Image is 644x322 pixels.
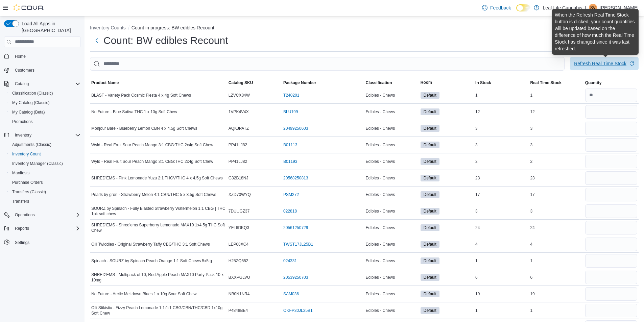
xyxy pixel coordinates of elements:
[12,211,80,219] span: Operations
[474,157,529,166] div: 2
[424,307,436,314] span: Default
[12,80,31,88] button: Catalog
[9,188,49,196] a: Transfers (Classic)
[365,208,395,214] span: Edibles - Chews
[364,79,419,87] button: Classification
[574,60,626,67] div: Refresh Real Time Stock
[1,237,83,247] button: Settings
[9,89,80,97] span: Classification (Classic)
[421,175,439,181] span: Default
[9,99,52,107] a: My Catalog (Classic)
[283,109,298,115] a: BLU199
[90,24,639,32] nav: An example of EuiBreadcrumbs
[424,142,436,148] span: Default
[9,178,46,187] a: Purchase Orders
[283,159,297,164] a: B01193
[9,188,80,196] span: Transfers (Classic)
[12,224,80,232] span: Reports
[424,258,436,264] span: Default
[7,89,83,98] button: Classification (Classic)
[421,142,439,148] span: Default
[424,125,436,131] span: Default
[229,208,250,214] span: 7DUUGZ37
[7,107,83,117] button: My Catalog (Beta)
[474,79,529,87] button: In Stock
[365,258,395,264] span: Edibles - Chews
[421,80,432,85] span: Room
[365,225,395,230] span: Edibles - Chews
[365,93,395,98] span: Edibles - Chews
[7,178,83,187] button: Purchase Orders
[529,174,583,182] div: 23
[91,126,197,131] span: Monjour Bare - Blueberry Lemon CBN 4 x 4.5g Soft Chews
[529,306,583,315] div: 1
[283,80,316,85] span: Package Number
[283,308,313,313] a: OKFP30JL25B1
[424,192,436,198] span: Default
[590,4,596,12] span: SV
[474,290,529,298] div: 19
[12,80,80,88] span: Catalog
[530,80,561,85] span: Real Time Stock
[421,307,439,314] span: Default
[7,197,83,206] button: Transfers
[15,68,34,73] span: Customers
[12,66,80,74] span: Customers
[90,25,126,30] button: Inventory Counts
[7,98,83,107] button: My Catalog (Classic)
[529,290,583,298] div: 19
[600,4,639,12] p: [PERSON_NAME]
[91,291,196,297] span: No Future - Arctic Meltdown Blues 1 x 10g Sour Soft Chew
[424,241,436,247] span: Default
[12,131,80,139] span: Inventory
[529,273,583,281] div: 6
[15,132,31,138] span: Inventory
[584,79,639,87] button: Quantity
[90,79,227,87] button: Product Name
[475,80,491,85] span: In Stock
[529,91,583,99] div: 1
[424,291,436,297] span: Default
[529,240,583,248] div: 4
[283,275,308,280] a: 20539250703
[91,142,213,148] span: Wyld - Real Fruit Sour Peach Mango 3:1 CBG:THC 2x4g Soft Chew
[9,178,80,187] span: Purchase Orders
[421,92,439,99] span: Default
[490,4,511,11] span: Feedback
[479,1,514,15] a: Feedback
[9,89,56,97] a: Classification (Classic)
[283,192,299,197] a: PSM272
[19,20,80,34] span: Load All Apps in [GEOGRAPHIC_DATA]
[229,175,248,181] span: G32B18NJ
[421,191,439,198] span: Default
[12,100,50,105] span: My Catalog (Classic)
[1,65,83,75] button: Customers
[570,57,639,70] button: Refresh Real Time Stock
[91,80,119,85] span: Product Name
[9,169,32,177] a: Manifests
[474,207,529,215] div: 3
[12,131,34,139] button: Inventory
[283,93,299,98] a: T240201
[12,211,38,219] button: Operations
[7,117,83,126] button: Promotions
[474,124,529,132] div: 3
[229,291,250,297] span: NB0N1NR4
[516,4,530,11] input: Dark Mode
[12,189,46,195] span: Transfers (Classic)
[91,305,226,316] span: Olli Stikistix - Fizzy Peach Lemonade 1:1:1:1 CBG/CBN/THC/CBD 1x10g Soft Chew
[12,161,63,166] span: Inventory Manager (Classic)
[529,224,583,232] div: 24
[9,118,35,126] a: Promotions
[9,150,44,158] a: Inventory Count
[424,158,436,165] span: Default
[365,308,395,313] span: Edibles - Chews
[283,225,308,230] a: 20561250729
[424,274,436,280] span: Default
[1,210,83,220] button: Operations
[12,170,29,176] span: Manifests
[229,126,249,131] span: AQKJPATZ
[365,192,395,197] span: Edibles - Chews
[12,66,37,74] a: Customers
[283,175,308,181] a: 20568250813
